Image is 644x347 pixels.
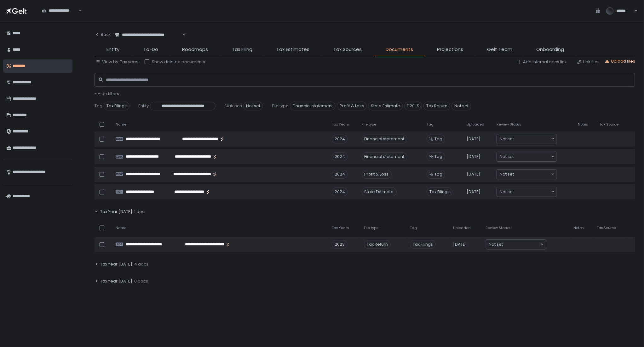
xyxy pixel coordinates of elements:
[514,154,551,160] input: Search for option
[100,261,132,267] span: Tax Year [DATE]
[362,152,407,161] div: Financial statement
[276,46,309,53] span: Tax Estimates
[362,135,407,143] div: Financial statement
[500,154,514,160] span: Not set
[332,122,349,127] span: Tax Years
[100,209,132,215] span: Tax Year [DATE]
[95,91,119,97] button: - Hide filters
[224,103,242,109] span: Statuses
[410,240,436,249] span: Tax Filings
[434,171,442,177] span: Tag
[290,102,336,110] span: Financial statement
[337,102,367,110] span: Profit & Loss
[497,134,557,144] div: Search for option
[467,189,480,195] span: [DATE]
[599,122,618,127] span: Tax Source
[514,136,551,142] input: Search for option
[95,91,119,97] span: - Hide filters
[503,241,540,248] input: Search for option
[404,102,422,110] span: 1120-S
[427,187,452,196] span: Tax Filings
[111,28,186,42] div: Search for option
[104,102,129,110] span: Tax Filings
[500,136,514,142] span: Not set
[333,46,362,53] span: Tax Sources
[116,122,126,127] span: Name
[38,4,82,17] div: Search for option
[467,154,480,160] span: [DATE]
[243,102,263,110] span: Not set
[138,103,149,109] span: Entity
[453,226,471,230] span: Uploaded
[272,103,289,109] span: File type
[232,46,252,53] span: Tax Filing
[497,187,557,197] div: Search for option
[427,122,434,127] span: Tag
[497,170,557,179] div: Search for option
[423,102,450,110] span: Tax Return
[134,209,145,215] span: 1 doc
[410,226,417,230] span: Tag
[453,242,467,247] span: [DATE]
[362,187,397,196] div: State Estimate
[467,171,480,177] span: [DATE]
[362,170,392,179] div: Profit & Loss
[578,122,588,127] span: Notes
[497,122,521,127] span: Review Status
[486,240,546,249] div: Search for option
[364,240,391,249] div: Tax Return
[96,59,140,65] button: View by: Tax years
[143,46,158,53] span: To-Do
[434,136,442,142] span: Tag
[467,136,480,142] span: [DATE]
[332,226,349,230] span: Tax Years
[95,32,111,37] div: Back
[487,46,512,53] span: Gelt Team
[437,46,463,53] span: Projections
[332,187,348,196] div: 2024
[500,171,514,177] span: Not set
[134,261,148,267] span: 4 docs
[332,152,348,161] div: 2024
[182,46,208,53] span: Roadmaps
[364,226,378,230] span: File type
[451,102,471,110] span: Not set
[332,135,348,143] div: 2024
[514,171,551,177] input: Search for option
[434,154,442,160] span: Tag
[517,59,567,65] button: Add internal docs link
[467,122,484,127] span: Uploaded
[597,226,616,230] span: Tax Source
[497,152,557,161] div: Search for option
[514,189,551,195] input: Search for option
[134,278,148,284] span: 0 docs
[106,46,119,53] span: Entity
[489,241,503,248] span: Not set
[577,59,600,65] button: Link files
[95,103,102,109] span: Tag
[100,278,132,284] span: Tax Year [DATE]
[536,46,564,53] span: Onboarding
[605,59,635,64] button: Upload files
[368,102,403,110] span: State Estimate
[500,189,514,195] span: Not set
[486,226,511,230] span: Review Status
[362,122,376,127] span: File type
[332,170,348,179] div: 2024
[116,226,126,230] span: Name
[182,32,182,38] input: Search for option
[95,28,111,41] button: Back
[386,46,413,53] span: Documents
[574,226,584,230] span: Notes
[332,240,348,249] div: 2023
